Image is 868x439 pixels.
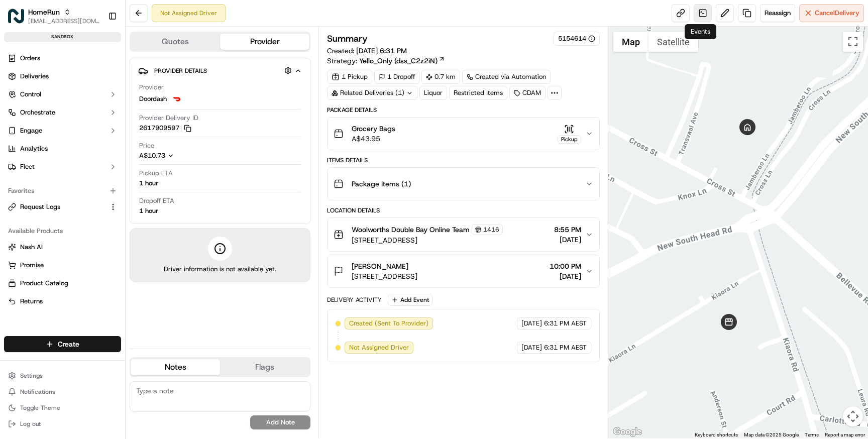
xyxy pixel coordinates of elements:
span: Analytics [20,144,48,153]
span: [STREET_ADDRESS] [352,271,417,281]
button: Orchestrate [4,104,121,121]
span: Created: [327,46,407,56]
button: Engage [4,123,121,139]
div: 1 Pickup [327,70,372,84]
button: Pickup [558,124,581,144]
button: 2617909597 [139,124,191,133]
span: Provider [139,83,164,92]
span: Price [139,141,154,150]
a: Returns [8,297,117,306]
div: Restricted Items [449,86,507,100]
span: Yello_Only (dss_C2z2iN) [359,56,438,66]
span: Cancel Delivery [815,9,859,18]
span: Notifications [20,388,55,396]
button: Settings [4,369,121,383]
div: Available Products [4,223,121,239]
div: 5154614 [558,34,595,43]
button: Returns [4,293,121,309]
h3: Summary [327,34,368,43]
span: Nash AI [20,243,43,252]
button: Log out [4,417,121,431]
span: Control [20,90,41,99]
span: [PERSON_NAME] [352,261,408,271]
button: Flags [220,359,309,375]
span: Toggle Theme [20,404,60,412]
div: CDAM [509,86,546,100]
button: Toggle fullscreen view [843,32,863,52]
span: 6:31 PM AEST [544,343,587,352]
button: Control [4,86,121,102]
button: Keyboard shortcuts [695,431,738,438]
span: Woolworths Double Bay Online Team [352,225,470,235]
span: Pickup ETA [139,169,173,178]
button: Map camera controls [843,406,863,426]
a: Deliveries [4,68,121,84]
div: Items Details [327,156,599,164]
span: Package Items ( 1 ) [352,179,411,189]
img: HomeRun [8,8,24,24]
div: 1 hour [139,179,158,188]
div: Favorites [4,183,121,199]
span: Orchestrate [20,108,55,117]
button: A$10.73 [139,151,228,160]
button: Product Catalog [4,275,121,291]
span: [STREET_ADDRESS] [352,235,503,245]
span: 10:00 PM [550,261,581,271]
span: Settings [20,372,43,380]
span: [DATE] [554,235,581,245]
span: Deliveries [20,72,49,81]
span: Reassign [765,9,791,18]
span: Driver information is not available yet. [164,265,276,274]
span: Doordash [139,94,167,103]
span: 6:31 PM AEST [544,319,587,328]
div: Package Details [327,106,599,114]
span: [DATE] 6:31 PM [356,46,407,55]
span: A$43.95 [352,134,395,144]
a: Request Logs [8,202,105,211]
span: Fleet [20,162,35,171]
button: Nash AI [4,239,121,255]
a: Created via Automation [462,70,551,84]
button: Promise [4,257,121,273]
span: 8:55 PM [554,225,581,235]
button: HomeRun [28,7,60,17]
img: doordash_logo_v2.png [171,93,183,105]
button: Provider [220,34,309,50]
span: Provider Delivery ID [139,114,198,123]
span: Engage [20,126,42,135]
a: Nash AI [8,243,117,252]
button: Show satellite imagery [648,32,698,52]
a: Orders [4,50,121,66]
span: [DATE] [521,319,542,328]
span: Request Logs [20,202,60,211]
span: Provider Details [154,67,207,75]
span: Create [58,339,79,349]
a: Terms (opens in new tab) [805,432,819,437]
button: CancelDelivery [799,4,864,22]
a: Analytics [4,141,121,157]
div: Related Deliveries (1) [327,86,417,100]
div: 0.7 km [421,70,460,84]
button: Provider Details [138,62,302,79]
span: Created (Sent To Provider) [349,319,428,328]
button: Quotes [131,34,220,50]
a: Open this area in Google Maps (opens a new window) [611,425,644,438]
button: [PERSON_NAME][STREET_ADDRESS]10:00 PM[DATE] [328,255,599,287]
button: Notifications [4,385,121,399]
button: Notes [131,359,220,375]
div: Delivery Activity [327,296,382,304]
button: HomeRunHomeRun[EMAIL_ADDRESS][DOMAIN_NAME] [4,4,104,28]
span: Grocery Bags [352,124,395,134]
button: [EMAIL_ADDRESS][DOMAIN_NAME] [28,17,100,25]
div: sandbox [4,32,121,42]
span: Promise [20,261,44,270]
button: Show street map [613,32,648,52]
a: Yello_Only (dss_C2z2iN) [359,56,445,66]
button: Woolworths Double Bay Online Team1416[STREET_ADDRESS]8:55 PM[DATE] [328,218,599,251]
div: Strategy: [327,56,445,66]
button: Package Items (1) [328,168,599,200]
button: Request Logs [4,199,121,215]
